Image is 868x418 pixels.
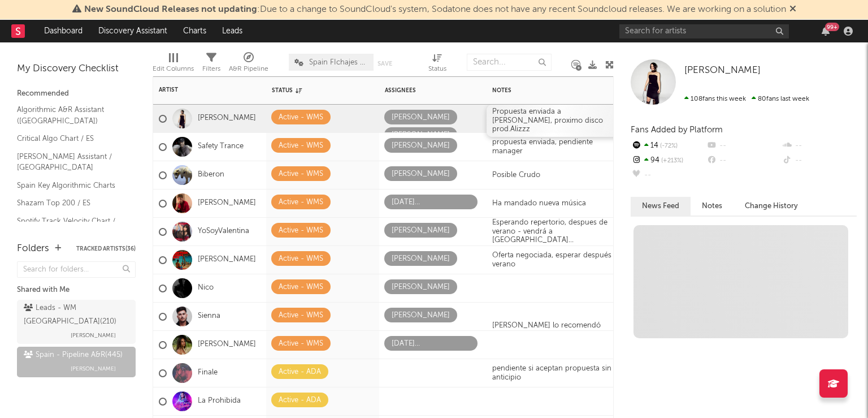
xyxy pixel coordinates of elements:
[279,337,323,351] div: Active - WMS
[487,251,628,269] div: Oferta negociada, esperar después de verano
[198,142,244,152] a: Safety Trance
[198,255,256,265] a: [PERSON_NAME]
[229,62,268,76] div: A&R Pipeline
[684,66,761,75] span: [PERSON_NAME]
[487,364,628,382] div: pendiente si aceptan propuesta sin anticipio
[214,20,250,42] a: Leads
[631,197,691,216] button: News Feed
[17,283,136,297] div: Shared with Me
[392,111,450,124] div: [PERSON_NAME]
[279,196,323,209] div: Active - WMS
[487,321,606,330] div: [PERSON_NAME] lo recomendó
[229,48,268,81] div: A&R Pipeline
[202,48,220,81] div: Filters
[17,87,136,101] div: Recommended
[90,20,175,42] a: Discovery Assistant
[279,224,323,238] div: Active - WMS
[279,139,323,153] div: Active - WMS
[24,348,123,362] div: Spain - Pipeline A&R ( 445 )
[202,62,220,76] div: Filters
[492,199,586,208] div: Ha mandado nueva música
[24,301,126,329] div: Leads - WM [GEOGRAPHIC_DATA] ( 210 )
[659,158,683,164] span: +213 %
[198,199,256,208] a: [PERSON_NAME]
[392,224,450,238] div: [PERSON_NAME]
[198,368,218,378] a: Finale
[734,197,809,216] button: Change History
[428,62,446,76] div: Status
[153,62,194,76] div: Edit Columns
[17,347,136,377] a: Spain - Pipeline A&R(445)[PERSON_NAME]
[198,227,249,236] a: YoSoyValentina
[487,105,628,137] div: Propuesta enviada a [PERSON_NAME], proximo disco prod.Alizzz
[392,252,450,266] div: [PERSON_NAME]
[279,167,323,181] div: Active - WMS
[631,168,706,183] div: --
[272,87,345,94] div: Status
[198,397,241,406] a: La Prohibida
[825,23,839,31] div: 99 +
[279,111,323,124] div: Active - WMS
[392,309,450,322] div: [PERSON_NAME]
[487,138,628,156] div: propuesta enviada, pendiente manager
[279,281,323,294] div: Active - WMS
[198,114,256,123] a: [PERSON_NAME]
[175,20,214,42] a: Charts
[198,340,256,350] a: [PERSON_NAME]
[706,153,781,168] div: --
[487,218,628,245] div: Esperando repertorio, despues de verano - vendrá a [GEOGRAPHIC_DATA]
[706,139,781,153] div: --
[17,300,136,344] a: Leads - WM [GEOGRAPHIC_DATA](210)[PERSON_NAME]
[822,27,830,36] button: 99+
[198,283,214,293] a: Nico
[487,171,546,180] div: Posible Crudo
[17,242,49,256] div: Folders
[467,54,552,71] input: Search...
[377,61,392,67] button: Save
[658,143,678,149] span: -72 %
[84,5,786,14] span: : Due to a change to SoundCloud's system, Sodatone does not have any recent Soundcloud releases. ...
[198,312,220,321] a: Sienna
[684,96,809,102] span: 80 fans last week
[71,362,116,376] span: [PERSON_NAME]
[17,215,124,238] a: Spotify Track Velocity Chart / ES
[789,5,796,14] span: Dismiss
[159,87,244,93] div: Artist
[492,87,605,94] div: Notes
[17,104,124,127] a: Algorithmic A&R Assistant ([GEOGRAPHIC_DATA])
[782,139,857,153] div: --
[428,48,446,81] div: Status
[71,329,116,342] span: [PERSON_NAME]
[691,197,734,216] button: Notes
[684,65,761,76] a: [PERSON_NAME]
[392,139,450,153] div: [PERSON_NAME]
[17,150,124,174] a: [PERSON_NAME] Assistant / [GEOGRAPHIC_DATA]
[392,337,470,351] div: [DATE][PERSON_NAME]
[392,281,450,294] div: [PERSON_NAME]
[76,246,136,252] button: Tracked Artists(36)
[619,24,789,38] input: Search for artists
[17,179,124,192] a: Spain Key Algorithmic Charts
[782,153,857,168] div: --
[279,394,321,407] div: Active - ADA
[279,309,323,322] div: Active - WMS
[279,252,323,266] div: Active - WMS
[631,126,723,134] span: Fans Added by Platform
[17,132,124,145] a: Critical Algo Chart / ES
[631,139,706,153] div: 14
[36,20,90,42] a: Dashboard
[84,5,257,14] span: New SoundCloud Releases not updating
[631,153,706,168] div: 94
[17,261,136,278] input: Search for folders...
[309,59,368,66] span: Spain FIchajes Ok
[153,48,194,81] div: Edit Columns
[385,87,464,94] div: Assignees
[198,170,224,180] a: Biberon
[392,128,450,142] div: [PERSON_NAME]
[392,167,450,181] div: [PERSON_NAME]
[17,197,124,209] a: Shazam Top 200 / ES
[17,62,136,76] div: My Discovery Checklist
[279,365,321,379] div: Active - ADA
[684,96,746,102] span: 108 fans this week
[392,196,470,209] div: [DATE][PERSON_NAME]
